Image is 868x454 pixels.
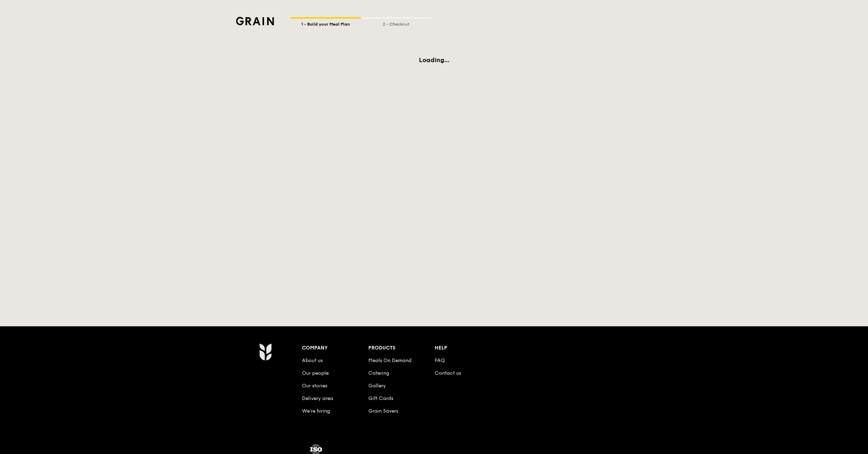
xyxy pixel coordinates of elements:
a: Grain Savers [368,408,398,414]
a: About us [302,358,323,363]
a: Our stories [302,383,327,389]
a: Catering [368,370,389,376]
div: Products [368,343,435,353]
div: 2 - Checkout [361,19,431,27]
div: Company [302,343,368,353]
a: We’re hiring [302,408,330,414]
a: Gallery [368,383,386,389]
a: Contact us [435,370,461,376]
a: FAQ [435,358,445,363]
img: Grain [236,17,274,25]
a: Meals On Demand [368,358,412,363]
div: Help [435,343,501,353]
a: Gift Cards [368,395,393,401]
a: Our people [302,370,329,376]
div: 1 - Build your Meal Plan [291,19,361,27]
img: Grain [259,343,271,361]
a: Delivery area [302,395,333,401]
